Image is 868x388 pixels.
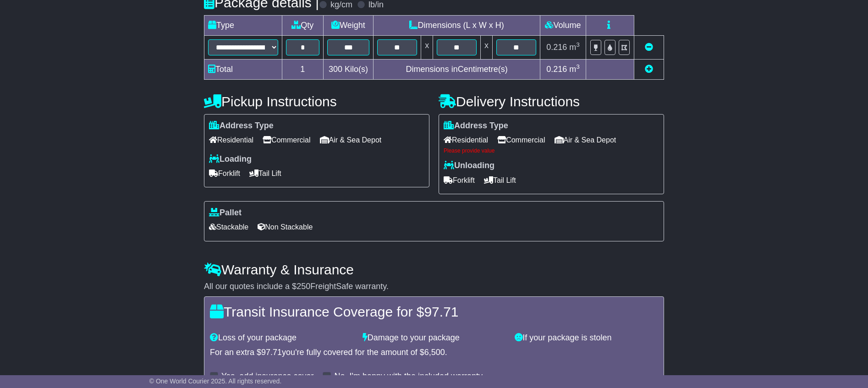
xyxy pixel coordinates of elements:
[282,15,323,35] td: Qty
[204,59,282,79] td: Total
[569,65,580,74] span: m
[210,304,658,319] h4: Transit Insurance Coverage for $
[546,65,567,74] span: 0.216
[481,35,493,59] td: x
[374,15,540,35] td: Dimensions (L x W x H)
[209,208,242,218] label: Pallet
[297,282,310,291] span: 250
[645,43,653,52] a: Remove this item
[221,372,313,382] label: Yes, add insurance cover
[334,372,483,382] label: No, I'm happy with the included warranty
[510,333,663,343] div: If your package is stolen
[282,59,323,79] td: 1
[149,377,282,385] span: © One World Courier 2025. All rights reserved.
[258,220,313,234] span: Non Stackable
[320,133,382,147] span: Air & Sea Depot
[424,348,445,357] span: 6,500
[329,65,342,74] span: 300
[263,133,310,147] span: Commercial
[210,348,658,358] div: For an extra $ you're fully covered for the amount of $ .
[444,173,475,187] span: Forklift
[209,121,274,131] label: Address Type
[204,15,282,35] td: Type
[555,133,616,147] span: Air & Sea Depot
[204,282,664,292] div: All our quotes include a $ FreightSafe warranty.
[576,41,580,48] sup: 3
[261,348,282,357] span: 97.71
[444,121,508,131] label: Address Type
[204,94,429,109] h4: Pickup Instructions
[569,43,580,52] span: m
[204,262,664,277] h4: Warranty & Insurance
[209,133,253,147] span: Residential
[209,220,248,234] span: Stackable
[546,43,567,52] span: 0.216
[444,161,494,171] label: Unloading
[249,166,281,180] span: Tail Lift
[209,166,240,180] span: Forklift
[497,133,545,147] span: Commercial
[424,304,458,319] span: 97.71
[444,148,659,154] div: Please provide value
[576,63,580,70] sup: 3
[358,333,511,343] div: Damage to your package
[209,154,252,164] label: Loading
[323,59,374,79] td: Kilo(s)
[484,173,516,187] span: Tail Lift
[205,333,358,343] div: Loss of your package
[439,94,664,109] h4: Delivery Instructions
[645,65,653,74] a: Add new item
[374,59,540,79] td: Dimensions in Centimetre(s)
[444,133,488,147] span: Residential
[540,15,586,35] td: Volume
[323,15,374,35] td: Weight
[421,35,433,59] td: x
